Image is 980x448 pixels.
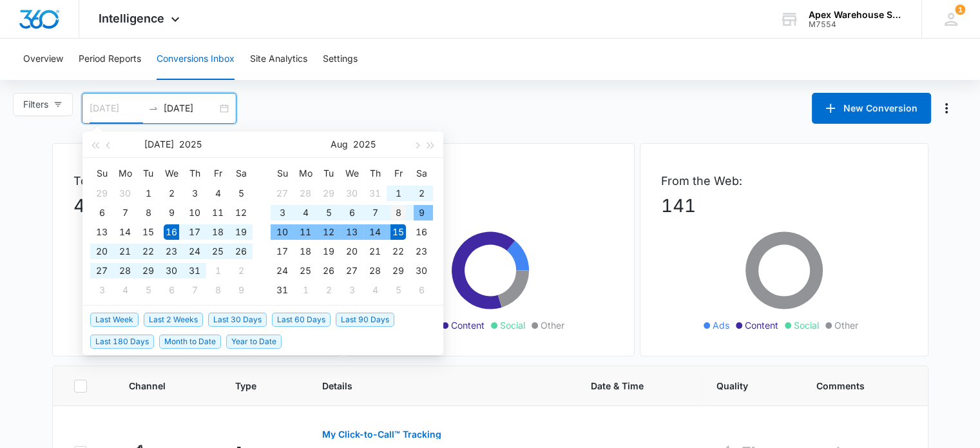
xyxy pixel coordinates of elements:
[90,184,113,203] td: 2025-06-29
[387,203,410,222] td: 2025-08-08
[206,222,229,242] td: 2025-07-18
[113,242,137,261] td: 2025-07-21
[90,280,113,300] td: 2025-08-03
[414,205,429,220] div: 9
[160,163,183,184] th: We
[90,163,113,184] th: Su
[410,203,433,222] td: 2025-08-09
[117,205,133,220] div: 7
[661,192,907,219] p: 141
[160,261,183,280] td: 2025-07-30
[294,163,317,184] th: Mo
[183,242,206,261] td: 2025-07-24
[336,313,394,327] span: Last 90 Days
[322,379,541,393] span: Details
[340,280,363,300] td: 2025-09-03
[294,184,317,203] td: 2025-07-28
[271,242,294,261] td: 2025-08-17
[183,163,206,184] th: Th
[344,263,360,278] div: 27
[410,163,433,184] th: Sa
[210,205,226,220] div: 11
[117,224,133,240] div: 14
[745,318,778,332] span: Content
[229,242,253,261] td: 2025-07-26
[367,186,383,201] div: 31
[137,203,160,222] td: 2025-07-08
[274,282,290,298] div: 31
[94,282,110,298] div: 3
[271,222,294,242] td: 2025-08-10
[90,242,113,261] td: 2025-07-20
[160,280,183,300] td: 2025-08-06
[137,280,160,300] td: 2025-08-05
[363,280,387,300] td: 2025-09-04
[137,242,160,261] td: 2025-07-22
[294,222,317,242] td: 2025-08-11
[157,39,235,80] button: Conversions Inbox
[229,280,253,300] td: 2025-08-09
[414,282,429,298] div: 6
[271,163,294,184] th: Su
[716,379,767,393] span: Quality
[206,163,229,184] th: Fr
[90,203,113,222] td: 2025-07-06
[73,172,320,190] p: Total Conversions:
[140,263,156,278] div: 29
[331,131,348,157] button: Aug
[317,184,340,203] td: 2025-07-29
[229,163,253,184] th: Sa
[183,203,206,222] td: 2025-07-10
[164,186,179,201] div: 2
[183,184,206,203] td: 2025-07-03
[187,244,202,259] div: 24
[90,313,139,327] span: Last Week
[344,186,360,201] div: 30
[210,224,226,240] div: 18
[363,261,387,280] td: 2025-08-28
[661,172,907,190] p: From the Web:
[298,205,313,220] div: 4
[390,205,406,220] div: 8
[250,39,307,80] button: Site Analytics
[113,280,137,300] td: 2025-08-04
[387,163,410,184] th: Fr
[387,184,410,203] td: 2025-08-01
[834,318,858,332] span: Other
[73,192,320,219] p: 447
[160,203,183,222] td: 2025-07-09
[367,192,613,219] p: 306
[298,224,313,240] div: 11
[298,186,313,201] div: 28
[94,224,110,240] div: 13
[317,242,340,261] td: 2025-08-19
[117,263,133,278] div: 28
[159,335,221,349] span: Month to Date
[140,282,156,298] div: 5
[164,263,179,278] div: 30
[206,203,229,222] td: 2025-07-11
[344,244,360,259] div: 20
[390,263,406,278] div: 29
[274,186,290,201] div: 27
[229,222,253,242] td: 2025-07-19
[233,186,249,201] div: 5
[113,261,137,280] td: 2025-07-28
[206,242,229,261] td: 2025-07-25
[410,261,433,280] td: 2025-08-30
[160,184,183,203] td: 2025-07-02
[323,39,358,80] button: Settings
[340,261,363,280] td: 2025-08-27
[233,224,249,240] div: 19
[23,97,48,112] span: Filters
[321,244,336,259] div: 19
[99,12,164,25] span: Intelligence
[183,261,206,280] td: 2025-07-31
[410,280,433,300] td: 2025-09-06
[367,263,383,278] div: 28
[294,242,317,261] td: 2025-08-18
[321,282,336,298] div: 2
[90,335,154,349] span: Last 180 Days
[317,280,340,300] td: 2025-09-02
[414,224,429,240] div: 16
